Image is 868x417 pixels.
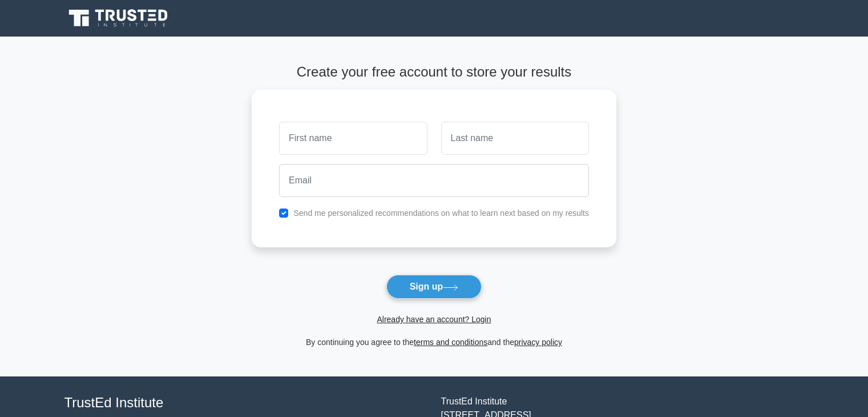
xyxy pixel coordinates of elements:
a: terms and conditions [414,338,487,347]
label: Send me personalized recommendations on what to learn next based on my results [293,209,589,218]
a: privacy policy [514,338,562,347]
div: By continuing you agree to the and the [245,335,623,349]
h4: TrustEd Institute [64,395,427,411]
input: Last name [441,122,589,155]
h4: Create your free account to store your results [252,64,616,81]
input: Email [279,164,589,197]
input: First name [279,122,427,155]
a: Already have an account? Login [377,315,491,324]
button: Sign up [386,275,482,299]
